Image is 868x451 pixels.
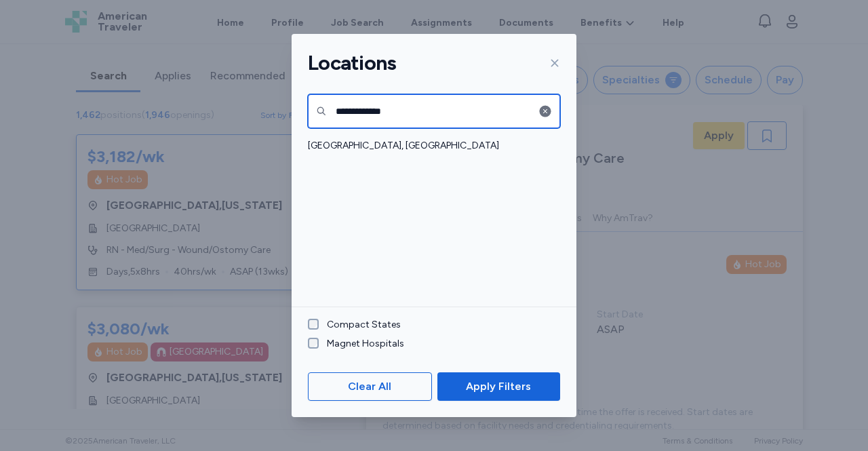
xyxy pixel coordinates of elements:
button: Clear All [308,372,432,401]
span: Clear All [348,378,391,395]
label: Compact States [319,318,401,332]
span: Apply Filters [466,378,531,395]
button: Apply Filters [437,372,560,401]
span: [GEOGRAPHIC_DATA], [GEOGRAPHIC_DATA] [308,139,552,153]
h1: Locations [308,50,396,76]
label: Magnet Hospitals [319,337,404,351]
